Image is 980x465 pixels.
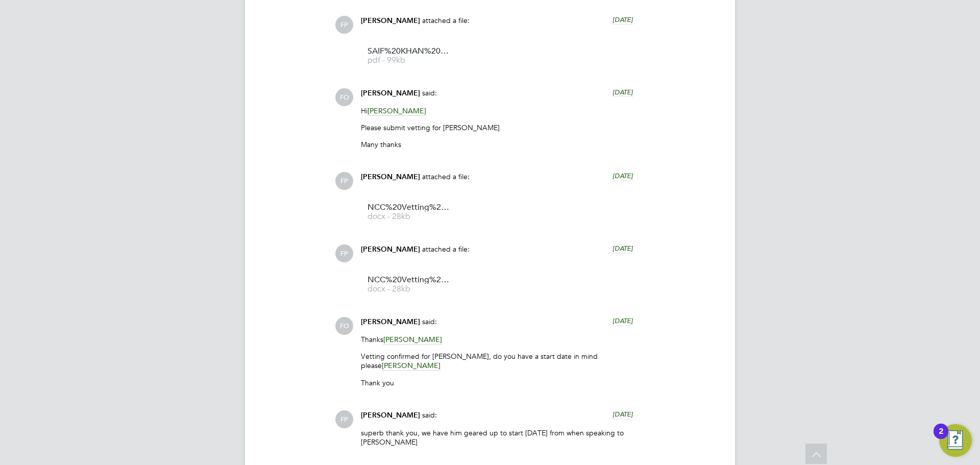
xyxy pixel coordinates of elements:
[361,106,633,115] p: Hi
[422,317,437,326] span: said:
[335,317,353,335] span: FO
[335,244,353,262] span: FP
[612,172,633,180] span: [DATE]
[612,410,633,419] span: [DATE]
[361,140,633,149] p: Many thanks
[335,16,353,34] span: FP
[361,245,420,254] span: [PERSON_NAME]
[335,410,353,428] span: FP
[361,16,420,25] span: [PERSON_NAME]
[367,276,449,293] a: NCC%20Vetting%20form%20Saif%20Khan docx - 28kb
[361,411,420,420] span: [PERSON_NAME]
[612,316,633,325] span: [DATE]
[939,431,943,445] div: 2
[361,335,633,344] p: Thanks
[361,89,420,97] span: [PERSON_NAME]
[612,244,633,253] span: [DATE]
[361,123,633,132] p: Please submit vetting for [PERSON_NAME]
[612,15,633,24] span: [DATE]
[367,106,426,116] span: [PERSON_NAME]
[367,204,449,211] span: NCC%20Vetting%20form%20Saif%20Khan
[367,57,449,64] span: pdf - 99kb
[939,424,972,457] button: Open Resource Center, 2 new notifications
[361,428,633,447] p: superb thank you, we have him geared up to start [DATE] from when speaking to [PERSON_NAME]
[612,88,633,96] span: [DATE]
[367,204,449,221] a: NCC%20Vetting%20form%20Saif%20Khan docx - 28kb
[422,88,437,97] span: said:
[361,173,420,181] span: [PERSON_NAME]
[422,16,470,25] span: attached a file:
[367,213,449,221] span: docx - 28kb
[422,410,437,420] span: said:
[361,378,633,387] p: Thank you
[422,244,470,254] span: attached a file:
[367,47,449,55] span: SAIF%20KHAN%20-%20MH%20CV.cleaned
[422,172,470,181] span: attached a file:
[367,47,449,64] a: SAIF%20KHAN%20-%20MH%20CV.cleaned pdf - 99kb
[361,317,420,326] span: [PERSON_NAME]
[361,352,633,370] p: Vetting confirmed for [PERSON_NAME], do you have a start date in mind please
[335,88,353,106] span: FO
[367,285,449,293] span: docx - 28kb
[335,172,353,190] span: FP
[367,276,449,284] span: NCC%20Vetting%20form%20Saif%20Khan
[383,335,442,345] span: [PERSON_NAME]
[382,361,440,371] span: [PERSON_NAME]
